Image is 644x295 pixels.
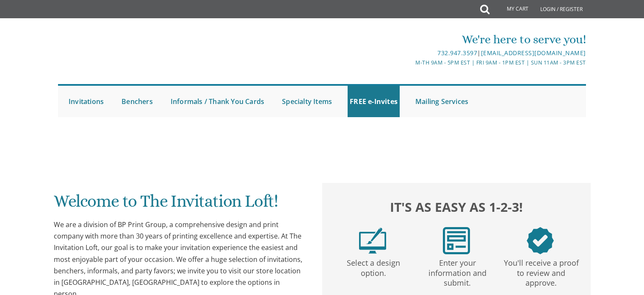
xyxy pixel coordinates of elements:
[417,254,498,288] p: Enter your information and submit.
[169,86,266,117] a: Informals / Thank You Cards
[489,1,534,18] a: My Cart
[331,197,582,216] h2: It's as easy as 1-2-3!
[437,49,477,57] a: 732.947.3597
[235,58,586,67] div: M-Th 9am - 5pm EST | Fri 9am - 1pm EST | Sun 11am - 3pm EST
[54,192,305,217] h1: Welcome to The Invitation Loft!
[413,86,470,117] a: Mailing Services
[348,86,400,117] a: FREE e-Invites
[443,227,470,254] img: step2.png
[333,254,414,278] p: Select a design option.
[235,31,586,48] div: We're here to serve you!
[527,227,554,254] img: step3.png
[481,49,586,57] a: [EMAIL_ADDRESS][DOMAIN_NAME]
[235,48,586,58] div: |
[359,227,386,254] img: step1.png
[501,254,581,288] p: You'll receive a proof to review and approve.
[66,86,106,117] a: Invitations
[280,86,334,117] a: Specialty Items
[119,86,155,117] a: Benchers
